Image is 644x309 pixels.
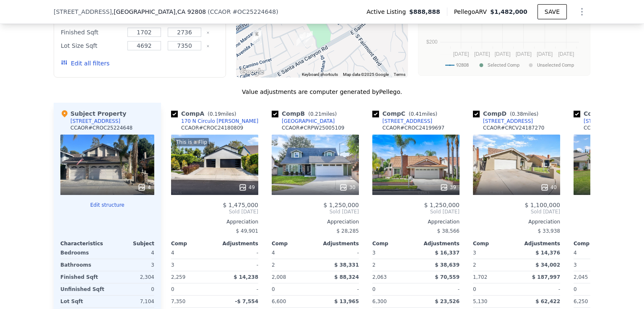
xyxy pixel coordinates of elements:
div: - [216,247,258,259]
div: Appreciation [372,218,460,225]
div: 6070 E. Avenida Arbol [249,26,265,47]
div: 6183 E Paseo Rio Verde [300,28,316,49]
span: $ 38,566 [437,228,460,234]
div: Finished Sqft [60,271,106,283]
div: 49 [239,183,255,192]
div: 30 [339,183,356,192]
span: $888,888 [409,8,440,16]
button: Keyboard shortcuts [302,72,338,78]
a: Terms (opens in new tab) [394,72,405,77]
div: Lot Size Sqft [61,40,122,52]
div: 4 [109,247,154,259]
div: Comp [473,240,517,247]
div: Comp D [473,109,542,118]
span: [STREET_ADDRESS] [54,8,112,16]
span: 3 [372,250,376,256]
span: 6,600 [272,299,286,304]
span: $ 33,938 [538,228,560,234]
div: 4 [138,183,151,192]
div: Unfinished Sqft [60,283,106,295]
span: $ 49,901 [236,228,258,234]
span: $ 34,002 [535,262,560,268]
div: CCAOR # CROC24180809 [181,125,243,131]
span: 4 [272,250,275,256]
div: ( ) [208,8,278,16]
span: , [GEOGRAPHIC_DATA] [112,8,206,16]
span: ( miles) [506,111,542,117]
div: - [317,247,359,259]
span: $1,482,000 [490,8,527,15]
div: Bedrooms [60,247,106,259]
span: $ 23,526 [435,299,460,304]
div: Comp [171,240,215,247]
text: $200 [426,39,438,45]
span: 0 [574,286,577,292]
span: 0.38 [512,111,523,117]
img: Google [238,67,266,78]
span: 0 [473,286,476,292]
text: Unselected Comp [537,62,574,68]
span: , CA 92808 [175,8,206,15]
div: - [317,283,359,295]
button: SAVE [538,4,567,19]
span: Sold [DATE] [372,208,460,215]
span: 1,702 [473,274,487,280]
button: Edit structure [60,202,154,208]
span: ( miles) [405,111,441,117]
span: $ 88,324 [334,274,359,280]
span: Map data ©2025 Google [343,72,389,77]
span: 2,259 [171,274,185,280]
div: 0 [109,283,154,295]
span: Sold [DATE] [272,208,359,215]
span: 6,250 [574,299,588,304]
text: [DATE] [453,51,469,57]
div: 2 [473,259,515,271]
div: This is a Flip [174,138,209,146]
span: 0.21 [310,111,322,117]
span: 4 [574,250,577,256]
div: 6070 E Avenue Arbol [249,27,265,48]
div: Bathrooms [60,259,106,271]
div: 3 [574,259,615,271]
div: CCAOR # CROC24199697 [382,125,444,131]
div: 2 [272,259,314,271]
span: $ 1,475,000 [223,202,258,208]
span: Sold [DATE] [171,208,258,215]
div: Comp B [272,109,340,118]
span: CCAOR [210,8,231,15]
div: Adjustments [315,240,359,247]
span: 7,350 [171,299,185,304]
span: $ 38,331 [334,262,359,268]
div: Subject [107,240,154,247]
span: 0.19 [210,111,221,117]
div: Adjustments [215,240,258,247]
span: 3 [473,250,476,256]
div: [STREET_ADDRESS] [382,118,432,125]
button: Edit all filters [61,59,109,68]
span: 0 [272,286,275,292]
div: Appreciation [171,218,258,225]
span: ( miles) [204,111,239,117]
div: CCAOR # CROC25224648 [70,125,132,131]
div: Comp [272,240,315,247]
span: $ 13,965 [334,299,359,304]
span: -$ 7,554 [235,299,258,304]
span: $ 1,100,000 [525,202,560,208]
button: Show Options [574,3,590,20]
div: [STREET_ADDRESS] [483,118,533,125]
span: $ 14,238 [234,274,258,280]
div: - [418,283,460,295]
span: $ 1,250,000 [323,202,359,208]
span: 0.41 [410,111,422,117]
span: $ 28,285 [337,228,359,234]
button: Clear [206,31,210,34]
div: Comp E [574,109,641,118]
div: CCAOR # CRPW25005109 [282,125,345,131]
div: - [216,259,258,271]
div: - [518,283,560,295]
span: ( miles) [305,111,340,117]
div: 7,104 [109,296,154,307]
div: Adjustments [517,240,560,247]
div: Value adjustments are computer generated by Pellego . [54,88,590,96]
a: [STREET_ADDRESS] [473,118,533,125]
